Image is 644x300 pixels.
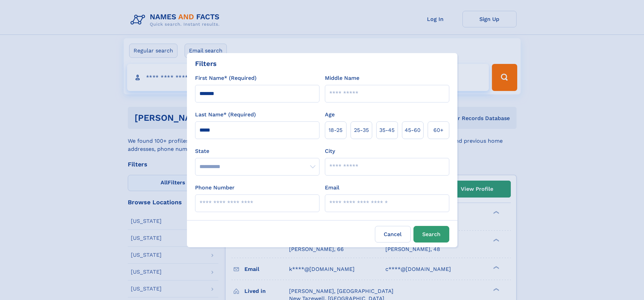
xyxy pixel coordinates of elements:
[375,226,411,243] label: Cancel
[413,226,449,243] button: Search
[325,147,335,155] label: City
[325,184,339,192] label: Email
[329,126,342,134] span: 18‑25
[325,74,359,82] label: Middle Name
[195,184,235,192] label: Phone Number
[325,111,335,119] label: Age
[195,59,217,69] div: Filters
[405,126,421,134] span: 45‑60
[354,126,369,134] span: 25‑35
[195,111,256,119] label: Last Name* (Required)
[379,126,395,134] span: 35‑45
[195,147,319,155] label: State
[195,74,257,82] label: First Name* (Required)
[433,126,444,134] span: 60+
